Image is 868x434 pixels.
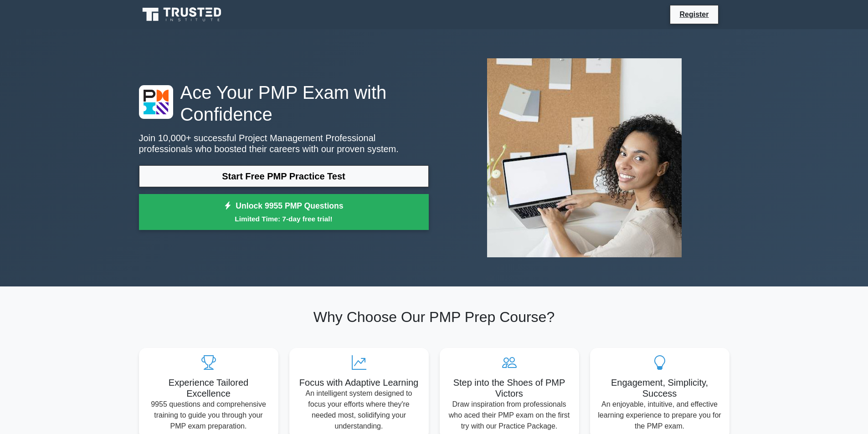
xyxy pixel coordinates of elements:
[139,308,729,326] h2: Why Choose Our PMP Prep Course?
[139,165,429,187] a: Start Free PMP Practice Test
[674,9,714,20] a: Register
[150,214,417,224] small: Limited Time: 7-day free trial!
[139,133,429,154] p: Join 10,000+ successful Project Management Professional professionals who boosted their careers w...
[597,377,722,399] h5: Engagement, Simplicity, Success
[297,388,421,432] p: An intelligent system designed to focus your efforts where they're needed most, solidifying your ...
[447,377,572,399] h5: Step into the Shoes of PMP Victors
[139,194,429,230] a: Unlock 9955 PMP QuestionsLimited Time: 7-day free trial!
[146,377,271,399] h5: Experience Tailored Excellence
[139,82,429,125] h1: Ace Your PMP Exam with Confidence
[297,377,421,388] h5: Focus with Adaptive Learning
[146,399,271,432] p: 9955 questions and comprehensive training to guide you through your PMP exam preparation.
[447,399,572,432] p: Draw inspiration from professionals who aced their PMP exam on the first try with our Practice Pa...
[597,399,722,432] p: An enjoyable, intuitive, and effective learning experience to prepare you for the PMP exam.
